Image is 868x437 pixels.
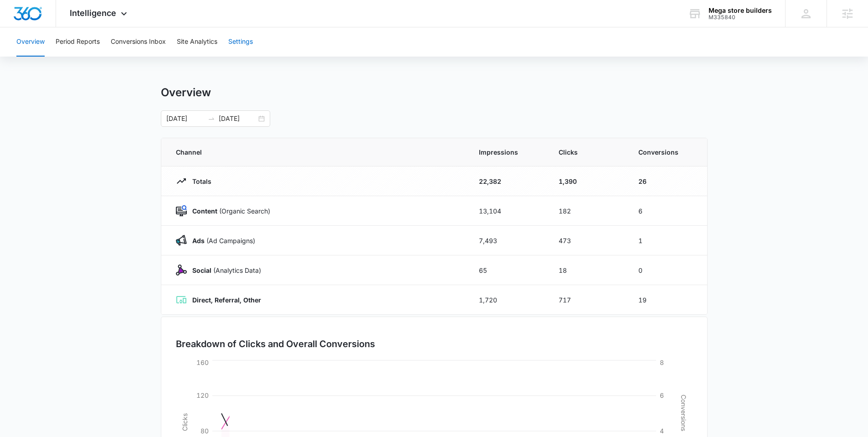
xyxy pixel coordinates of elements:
[196,391,209,399] tspan: 120
[548,196,627,226] td: 182
[627,196,707,226] td: 6
[56,27,100,57] button: Period Reports
[187,177,211,186] p: Totals
[219,114,257,124] input: End date
[660,391,664,399] tspan: 6
[627,285,707,315] td: 19
[200,427,209,435] tspan: 80
[176,265,187,276] img: Social
[70,8,116,18] span: Intelligence
[91,53,98,60] img: tab_keywords_by_traffic_grey.svg
[180,413,188,431] tspan: Clicks
[176,235,187,246] img: Ads
[660,359,664,366] tspan: 8
[24,24,100,31] div: Domain: [DOMAIN_NAME]
[187,206,270,216] p: (Organic Search)
[187,236,255,245] p: (Ad Campaigns)
[627,255,707,285] td: 0
[192,266,211,274] strong: Social
[709,14,772,21] div: account id
[101,54,154,60] div: Keywords by Traffic
[192,237,205,245] strong: Ads
[468,196,548,226] td: 13,104
[176,205,187,216] img: Content
[627,166,707,196] td: 26
[468,285,548,315] td: 1,720
[176,147,457,157] span: Channel
[709,7,772,14] div: account name
[559,147,616,157] span: Clicks
[187,265,261,275] p: (Analytics Data)
[228,27,253,57] button: Settings
[208,115,215,122] span: to
[548,226,627,255] td: 473
[638,147,693,157] span: Conversions
[177,27,217,57] button: Site Analytics
[25,53,32,60] img: tab_domain_overview_orange.svg
[16,27,45,57] button: Overview
[548,285,627,315] td: 717
[468,255,548,285] td: 65
[176,337,375,351] h3: Breakdown of Clicks and Overall Conversions
[468,166,548,196] td: 22,382
[196,359,209,366] tspan: 160
[161,86,211,99] h1: Overview
[15,24,22,31] img: website_grey.svg
[15,15,22,22] img: logo_orange.svg
[548,255,627,285] td: 18
[111,27,166,57] button: Conversions Inbox
[166,114,204,124] input: Start date
[208,115,215,122] span: swap-right
[468,226,548,255] td: 7,493
[192,296,261,304] strong: Direct, Referral, Other
[680,395,688,431] tspan: Conversions
[548,166,627,196] td: 1,390
[627,226,707,255] td: 1
[26,15,45,22] div: v 4.0.25
[479,147,537,157] span: Impressions
[192,207,217,215] strong: Content
[35,54,82,60] div: Domain Overview
[660,427,664,435] tspan: 4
